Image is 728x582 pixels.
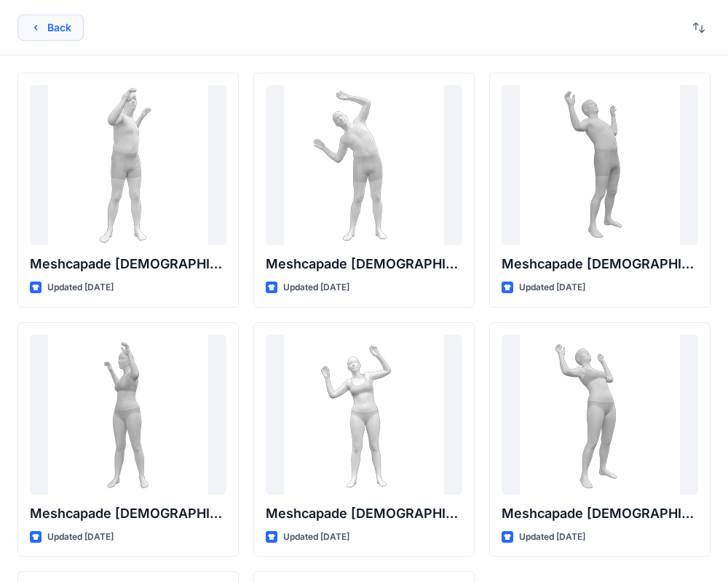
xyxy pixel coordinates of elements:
button: Back [17,15,84,41]
p: Updated [DATE] [283,280,349,295]
p: Meshcapade [DEMOGRAPHIC_DATA] Stretch Side To Side Animation [30,503,226,524]
a: Meshcapade Female Bend Forward to Back Animation [502,335,698,495]
p: Updated [DATE] [47,530,114,545]
p: Updated [DATE] [283,530,349,545]
a: Meshcapade Male Stretch Side To Side Animation [30,85,226,245]
p: Updated [DATE] [47,280,114,295]
p: Meshcapade [DEMOGRAPHIC_DATA] Bend Side To Side Animation [266,254,462,274]
p: Updated [DATE] [519,280,585,295]
a: Meshcapade Female Stretch Side To Side Animation [30,335,226,495]
p: Updated [DATE] [519,530,585,545]
a: Meshcapade Female Bend Side to Side Animation [266,335,462,495]
p: Meshcapade [DEMOGRAPHIC_DATA] Bend Forward To Back Animation [502,254,698,274]
p: Meshcapade [DEMOGRAPHIC_DATA] Stretch Side To Side Animation [30,254,226,274]
p: Meshcapade [DEMOGRAPHIC_DATA] Bend Forward to Back Animation [502,503,698,524]
a: Meshcapade Male Bend Forward To Back Animation [502,85,698,245]
p: Meshcapade [DEMOGRAPHIC_DATA] Bend Side to Side Animation [266,503,462,524]
a: Meshcapade Male Bend Side To Side Animation [266,85,462,245]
